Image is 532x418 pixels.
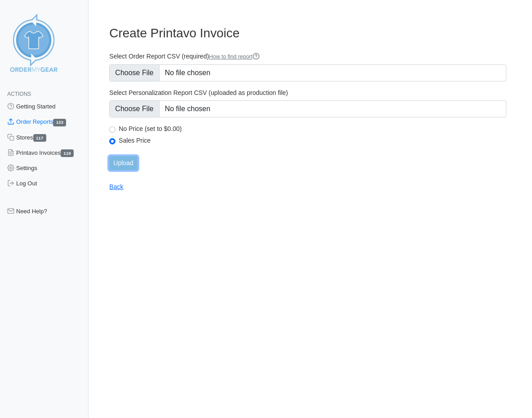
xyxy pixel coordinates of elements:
[109,89,506,97] label: Select Personalization Report CSV (uploaded as production file)
[109,183,123,190] a: Back
[119,125,506,133] label: No Price (set to $0.00)
[33,134,46,142] span: 117
[109,52,506,61] label: Select Order Report CSV (required)
[53,119,66,126] span: 123
[209,54,260,60] a: How to find report
[109,26,506,40] h3: Create Printavo Invoice
[61,149,74,157] span: 119
[109,156,137,170] input: Upload
[119,136,506,144] label: Sales Price
[7,91,31,97] span: Actions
